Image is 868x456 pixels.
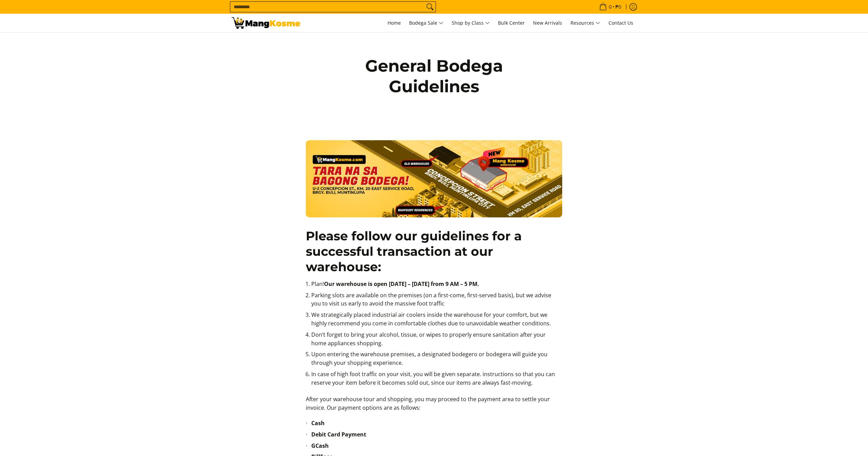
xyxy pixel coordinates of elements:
h2: Please follow our guidelines for a successful transaction at our warehouse: [306,228,562,275]
span: New Arrivals [533,20,562,26]
p: After your warehouse tour and shopping, you may proceed to the payment area to settle your invoic... [306,395,562,419]
span: Home [387,20,401,26]
li: We strategically placed industrial air coolers inside the warehouse for your comfort, but we high... [311,311,562,331]
a: Bodega Sale [406,14,447,32]
span: Contact Us [609,20,633,26]
span: Bulk Center [498,20,525,26]
a: Shop by Class [448,14,493,32]
a: Bulk Center [495,14,528,32]
strong: GCash [311,442,329,449]
span: 0 [608,4,613,9]
span: • [597,3,623,11]
span: Bodega Sale [409,19,443,27]
nav: Main Menu [307,14,637,32]
img: Bodega Customers Reminders l Mang Kosme: Home Appliance Warehouse Sale [232,17,300,29]
a: Contact Us [605,14,637,32]
span: Shop by Class [452,19,490,27]
strong: Our warehouse is open [DATE] – [DATE] from 9 AM – 5 PM. [324,280,479,288]
a: Resources [567,14,604,32]
li: Plan! [311,280,562,291]
h1: General Bodega Guidelines [335,56,534,97]
strong: Cash [311,419,325,427]
li: Parking slots are available on the premises (on a first-come, first-served basis), but we advise ... [311,291,562,311]
span: Resources [570,19,600,27]
span: ₱0 [614,4,622,9]
a: Home [384,14,404,32]
li: Upon entering the warehouse premises, a designated bodegero or bodegera will guide you through yo... [311,350,562,370]
strong: Debit Card Payment [311,431,366,438]
li: In case of high foot traffic on your visit, you will be given separate. instructions so that you ... [311,370,562,390]
a: New Arrivals [530,14,566,32]
img: tara sa warehouse ni mang kosme [306,140,562,217]
li: Don’t forget to bring your alcohol, tissue, or wipes to properly ensure sanitation after your hom... [311,331,562,350]
button: Search [425,2,436,12]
